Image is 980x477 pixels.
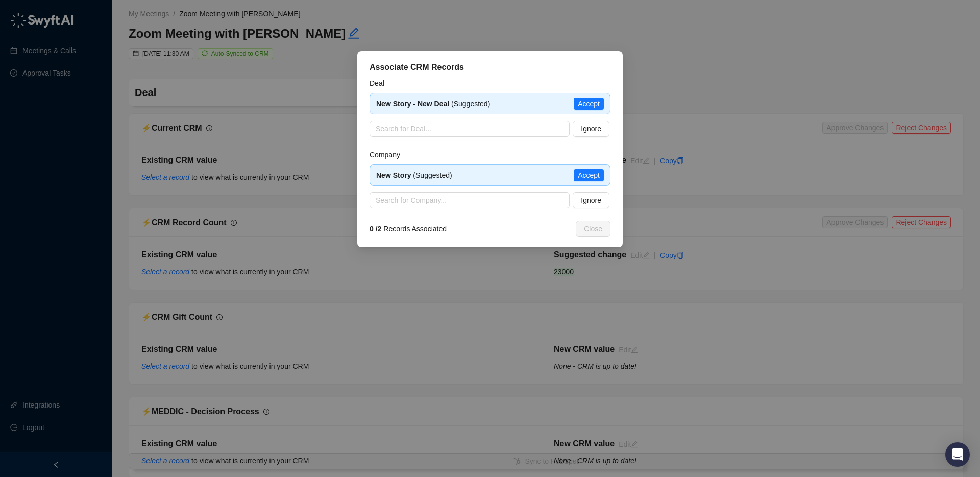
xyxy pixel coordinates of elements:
div: Associate CRM Records [370,61,610,74]
button: Accept [574,169,604,181]
label: Deal [370,78,391,89]
strong: 0 / 2 [370,225,381,233]
div: Open Intercom Messenger [945,442,970,467]
button: Ignore [573,192,609,208]
strong: New Story - New Deal [376,100,449,108]
strong: New Story [376,171,411,179]
span: Ignore [581,195,601,206]
button: Close [576,221,610,237]
span: (Suggested) [376,100,490,108]
span: Records Associated [370,223,447,234]
button: Accept [574,98,604,110]
label: Company [370,149,407,160]
span: Accept [578,170,600,181]
button: Ignore [573,121,609,137]
span: (Suggested) [376,171,452,179]
span: Ignore [581,123,601,134]
span: Accept [578,98,600,109]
